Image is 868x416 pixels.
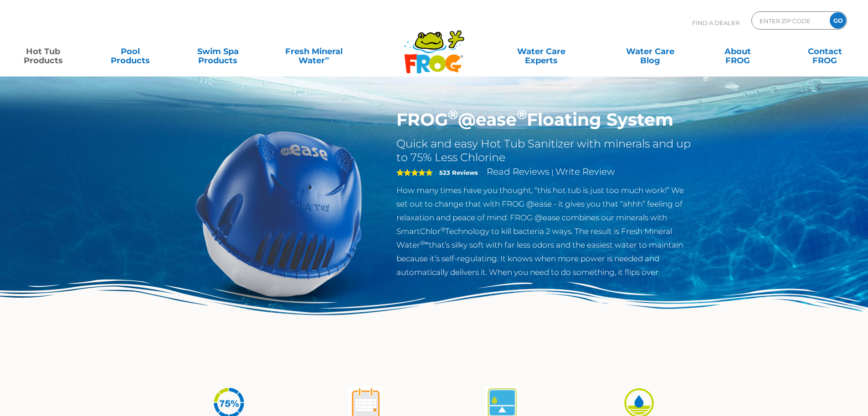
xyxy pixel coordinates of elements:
[487,166,550,177] a: Read Reviews
[830,12,846,29] input: GO
[486,42,596,61] a: Water CareExperts
[791,42,859,61] a: ContactFROG
[555,166,615,177] a: Write Review
[184,42,252,61] a: Swim SpaProducts
[399,18,469,74] img: Frog Products Logo
[517,107,527,122] sup: ®
[271,42,356,61] a: Fresh MineralWater∞
[551,168,554,177] span: |
[704,42,771,61] a: AboutFROG
[97,42,164,61] a: PoolProducts
[420,239,429,246] sup: ®∞
[439,169,478,176] strong: 523 Reviews
[396,109,694,130] h1: FROG @ease Floating System
[616,42,684,61] a: Water CareBlog
[692,11,740,34] p: Find A Dealer
[396,137,694,164] h2: Quick and easy Hot Tub Sanitizer with minerals and up to 75% Less Chlorine
[175,109,383,318] img: hot-tub-product-atease-system.png
[9,42,77,61] a: Hot TubProducts
[448,107,458,122] sup: ®
[396,169,433,176] span: 5
[325,54,329,61] sup: ∞
[396,183,694,279] p: How many times have you thought, “this hot tub is just too much work!” We set out to change that ...
[441,226,445,233] sup: ®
